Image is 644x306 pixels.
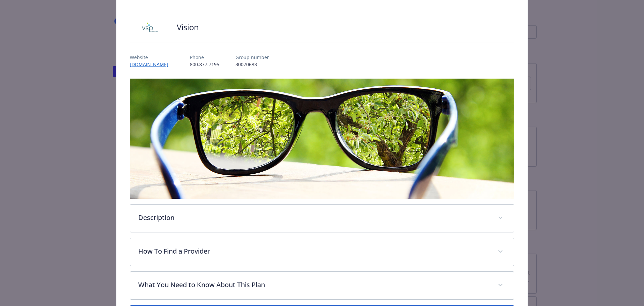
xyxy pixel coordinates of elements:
[190,61,219,68] p: 800.877.7195
[177,21,199,33] h2: Vision
[235,61,269,68] p: 30070683
[130,54,174,61] p: Website
[130,272,514,299] div: What You Need to Know About This Plan
[235,54,269,61] p: Group number
[138,246,490,256] p: How To Find a Provider
[190,54,219,61] p: Phone
[130,17,170,37] img: Vision Service Plan
[130,79,515,199] img: banner
[130,238,514,266] div: How To Find a Provider
[138,280,490,290] p: What You Need to Know About This Plan
[138,213,490,223] p: Description
[130,205,514,232] div: Description
[130,61,174,68] a: [DOMAIN_NAME]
